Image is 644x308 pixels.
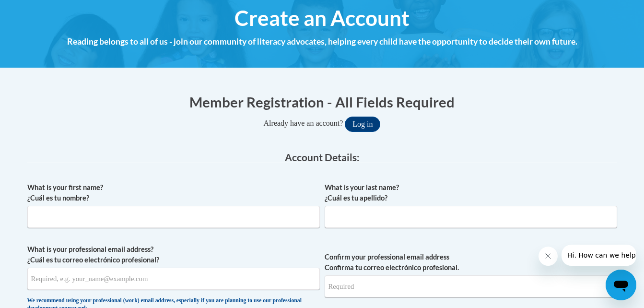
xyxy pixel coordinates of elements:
[27,36,617,48] h4: Reading belongs to all of us - join our community of literacy advocates, helping every child have...
[6,7,78,14] span: Hi. How can we help?
[325,206,617,228] input: Metadata input
[27,268,320,290] input: Metadata input
[285,151,360,163] span: Account Details:
[325,182,617,203] label: What is your last name? ¿Cuál es tu apellido?
[27,182,320,203] label: What is your first name? ¿Cuál es tu nombre?
[539,247,558,266] iframe: Close message
[325,275,617,297] input: Required
[27,92,617,112] h1: Member Registration - All Fields Required
[234,5,410,31] span: Create an Account
[27,244,320,265] label: What is your professional email address? ¿Cuál es tu correo electrónico profesional?
[345,117,380,132] button: Log in
[27,206,320,228] input: Metadata input
[264,119,343,127] span: Already have an account?
[562,245,636,266] iframe: Message from company
[325,252,617,273] label: Confirm your professional email address Confirma tu correo electrónico profesional.
[606,270,636,300] iframe: Button to launch messaging window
